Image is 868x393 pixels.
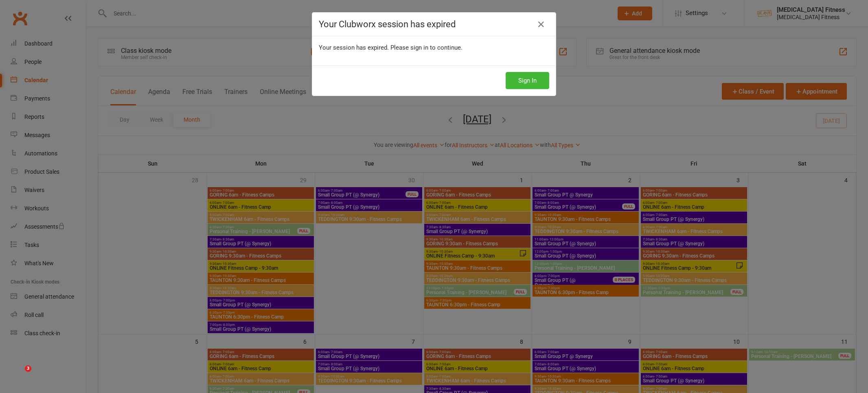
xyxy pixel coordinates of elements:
[506,72,549,89] button: Sign In
[25,365,31,372] span: 3
[319,44,462,51] span: Your session has expired. Please sign in to continue.
[535,18,548,31] a: Close
[319,19,549,29] h4: Your Clubworx session has expired
[8,365,28,385] iframe: Intercom live chat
